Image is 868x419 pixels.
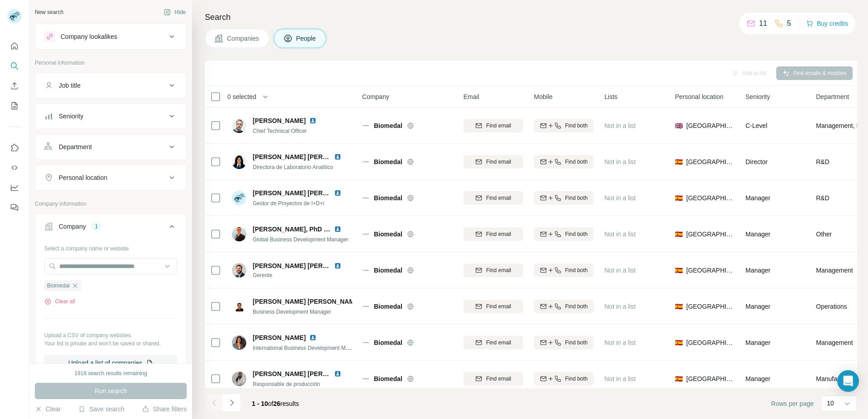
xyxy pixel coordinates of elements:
span: Find both [565,266,588,274]
p: Personal information [35,59,187,67]
button: Find both [534,191,594,205]
span: C-Level [745,122,767,129]
img: Logo of Biomedal [362,267,369,274]
img: Avatar [232,155,246,169]
span: [PERSON_NAME] [253,333,306,342]
span: results [252,400,299,407]
span: 🇪🇸 [675,338,683,347]
p: Your list is private and won't be saved or shared. [44,339,177,348]
span: [GEOGRAPHIC_DATA] [686,374,735,383]
span: Biomedal [374,266,402,275]
span: Find email [486,122,511,130]
span: Not in a list [604,122,636,129]
span: Find email [486,375,511,383]
img: Avatar [232,118,246,133]
span: Biomedal [374,121,402,130]
span: Responsable de producción [253,381,320,387]
span: Global Business Development Manager [253,236,348,243]
span: [PERSON_NAME] [PERSON_NAME] [253,262,361,269]
span: Biomedal [374,157,402,166]
button: Find both [534,119,594,132]
span: Manager [745,339,770,346]
div: Select a company name or website [44,241,177,253]
div: Company [59,222,86,231]
img: Avatar [232,335,246,350]
button: Clear all [44,297,75,306]
img: Avatar [232,263,246,278]
span: Manager [745,267,770,274]
button: Personal location [35,167,186,188]
div: Department [59,142,92,151]
span: [GEOGRAPHIC_DATA] [686,193,735,202]
span: Biomedal [374,374,402,383]
span: Department [816,92,849,101]
span: of [268,400,274,407]
span: Find both [565,339,588,347]
span: Business Development Manager [253,309,331,315]
button: Job title [35,75,186,96]
span: 🇪🇸 [675,302,683,311]
div: Company lookalikes [61,32,117,41]
div: Job title [59,81,80,90]
p: Upload a CSV of company websites. [44,331,177,339]
span: Lists [604,92,618,101]
span: International Business Development Manager [253,344,363,351]
button: Buy credits [806,17,848,30]
span: Rows per page [771,399,814,408]
img: Logo of Biomedal [362,231,369,238]
button: Upload a list of companies [44,355,177,371]
p: Company information [35,200,187,208]
span: 0 selected [227,92,256,101]
span: [GEOGRAPHIC_DATA] [686,121,735,130]
span: Find both [565,158,588,166]
span: [PERSON_NAME] [PERSON_NAME] [253,153,361,160]
span: Chief Technical Officer [253,128,307,134]
button: Save search [78,405,124,414]
p: 5 [787,18,791,29]
span: Biomedal [374,193,402,202]
span: Not in a list [604,339,636,346]
button: Clear [35,405,61,414]
span: Manager [745,375,770,382]
span: People [296,34,317,43]
span: Not in a list [604,267,636,274]
span: R&D [816,157,830,166]
button: Enrich CSV [7,78,22,94]
h4: Search [205,11,857,24]
button: Seniority [35,105,186,127]
span: [PERSON_NAME] [PERSON_NAME] [253,297,361,306]
button: Find email [463,155,523,169]
span: Management [816,338,853,347]
img: Avatar [232,372,246,386]
button: Use Surfe on LinkedIn [7,140,22,156]
span: Company [362,92,389,101]
button: Feedback [7,199,22,216]
span: 1 - 10 [252,400,268,407]
span: Find both [565,375,588,383]
span: Email [463,92,479,101]
span: R&D [816,193,830,202]
div: 1918 search results remaining [75,369,147,377]
img: LinkedIn logo [334,262,341,269]
button: Find email [463,191,523,205]
span: Director [745,158,768,165]
span: Biomedal [47,282,70,290]
img: Logo of Biomedal [362,303,369,310]
button: Department [35,136,186,158]
span: Gerente [253,271,352,279]
span: Find both [565,302,588,311]
button: Find email [463,372,523,386]
div: Seniority [59,112,83,121]
button: Find both [534,372,594,386]
button: Find email [463,264,523,277]
span: [PERSON_NAME] [PERSON_NAME] [253,189,361,197]
button: Hide [157,5,192,19]
div: New search [35,8,63,16]
div: 1 [91,222,102,231]
span: [PERSON_NAME] [253,116,306,125]
span: Other [816,230,832,239]
button: Share filters [142,405,187,414]
img: Avatar [232,299,246,314]
button: Company lookalikes [35,26,186,47]
span: Not in a list [604,194,636,202]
